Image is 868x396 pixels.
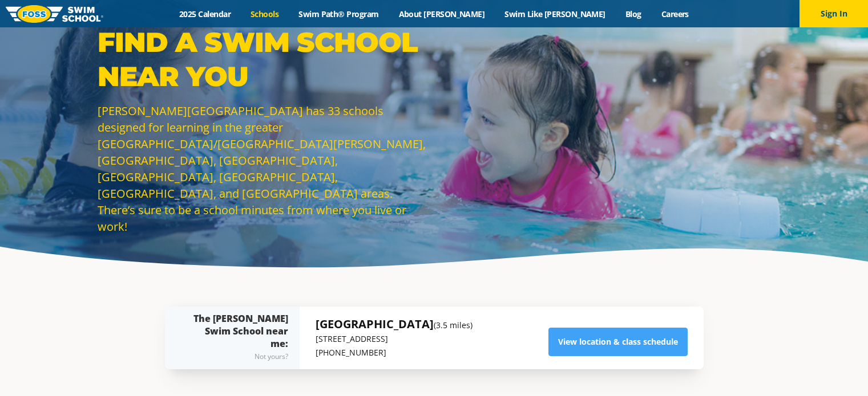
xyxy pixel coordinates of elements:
a: Blog [615,9,651,19]
p: [PHONE_NUMBER] [316,346,473,360]
a: About [PERSON_NAME] [389,9,495,19]
a: 2025 Calendar [169,9,241,19]
img: FOSS Swim School Logo [6,5,103,23]
a: View location & class schedule [548,328,688,356]
a: Schools [241,9,289,19]
a: Swim Like [PERSON_NAME] [495,9,616,19]
h5: [GEOGRAPHIC_DATA] [316,316,473,332]
div: Not yours? [188,350,288,364]
a: Careers [651,9,699,19]
a: Swim Path® Program [289,9,389,19]
p: Find a Swim School Near You [98,25,429,93]
small: (3.5 miles) [434,320,473,330]
p: [STREET_ADDRESS] [316,332,473,346]
div: The [PERSON_NAME] Swim School near me: [188,312,288,364]
p: [PERSON_NAME][GEOGRAPHIC_DATA] has 33 schools designed for learning in the greater [GEOGRAPHIC_DA... [98,103,429,235]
